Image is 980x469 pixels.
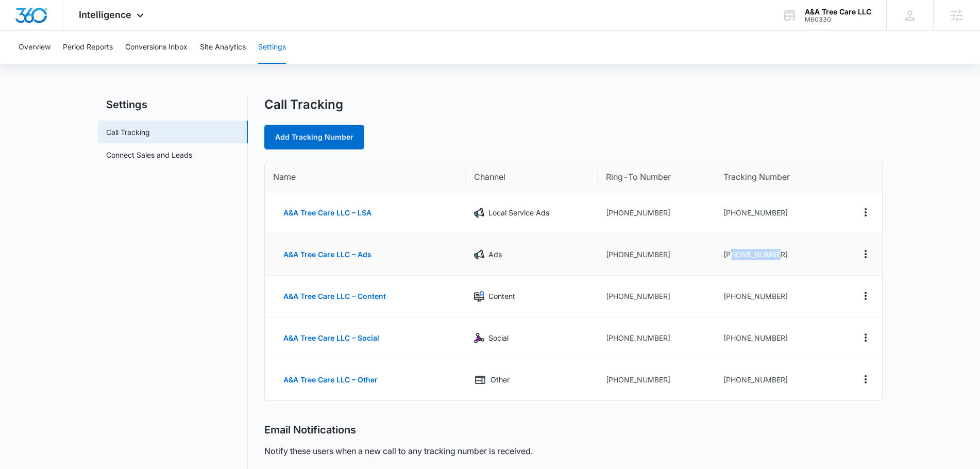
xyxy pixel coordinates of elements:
td: [PHONE_NUMBER] [598,359,715,400]
h1: Call Tracking [264,97,343,112]
p: Ads [488,249,502,260]
h2: Email Notifications [264,424,356,437]
button: Actions [857,371,874,388]
p: Other [491,374,510,386]
th: Tracking Number [715,162,835,192]
td: [PHONE_NUMBER] [598,192,715,234]
td: [PHONE_NUMBER] [715,317,835,359]
button: Actions [857,204,874,221]
img: Local Service Ads [474,208,484,218]
button: A&A Tree Care LLC – Content [273,284,396,309]
button: Actions [857,288,874,304]
button: Overview [19,31,50,64]
img: Social [474,333,484,343]
h2: Settings [98,97,248,112]
th: Channel [466,162,598,192]
p: Social [488,332,509,344]
button: Actions [857,246,874,262]
th: Ring-To Number [598,162,715,192]
td: [PHONE_NUMBER] [715,234,835,276]
a: Add Tracking Number [264,125,364,149]
button: Site Analytics [200,31,246,64]
button: Settings [258,31,286,64]
a: Call Tracking [106,127,150,138]
div: account name [805,8,871,16]
div: account id [805,16,871,23]
td: [PHONE_NUMBER] [598,276,715,317]
td: [PHONE_NUMBER] [598,317,715,359]
td: [PHONE_NUMBER] [715,359,835,400]
td: [PHONE_NUMBER] [598,234,715,276]
span: Intelligence [79,9,131,20]
button: A&A Tree Care LLC – Other [273,367,388,392]
button: Period Reports [63,31,113,64]
img: Content [474,291,484,301]
button: Conversions Inbox [125,31,188,64]
button: A&A Tree Care LLC – Ads [273,242,382,267]
a: Connect Sales and Leads [106,149,192,160]
img: Ads [474,249,484,260]
p: Notify these users when a new call to any tracking number is received. [264,445,533,457]
p: Local Service Ads [488,207,549,219]
td: [PHONE_NUMBER] [715,276,835,317]
th: Name [265,162,466,192]
button: Actions [857,329,874,346]
button: A&A Tree Care LLC – Social [273,326,390,350]
td: [PHONE_NUMBER] [715,192,835,234]
button: A&A Tree Care LLC – LSA [273,200,382,225]
p: Content [488,291,515,302]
